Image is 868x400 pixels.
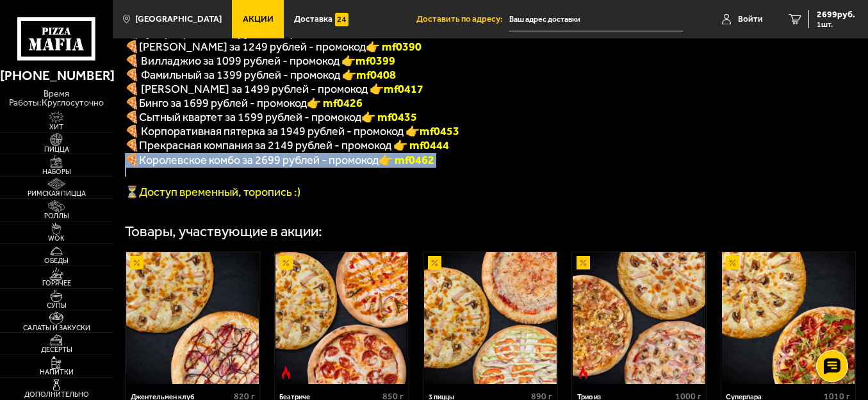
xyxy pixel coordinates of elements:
font: 🍕 [125,153,139,167]
img: Трио из Рио [573,252,705,385]
a: АкционныйОстрое блюдоБеатриче [275,252,409,385]
img: Акционный [130,256,143,269]
span: Доставить по адресу: [416,15,509,24]
b: 👉 mf0390 [366,40,422,54]
img: 15daf4d41897b9f0e9f617042186c801.svg [335,13,348,26]
img: Суперпара [722,252,855,385]
span: 🍕 [PERSON_NAME] за 1499 рублей - промокод 👉 [125,82,423,96]
span: Акции [243,15,274,24]
span: 1 шт. [817,20,855,28]
img: Острое блюдо [577,366,590,380]
span: Сытный квартет за 1599 рублей - промокод [139,110,361,124]
span: Прекрасная компания за 2149 рублей - промокод [139,138,393,152]
a: АкционныйСуперпара [721,252,855,385]
img: Джентельмен клуб [126,252,259,385]
span: ⏳Доступ временный, торопись :) [125,185,300,199]
img: Акционный [726,256,739,269]
b: mf0399 [356,54,395,68]
b: 🍕 [125,110,139,124]
b: 👉 mf0426 [307,96,363,110]
font: 👉 mf0444 [393,138,449,152]
span: Королевское комбо за 2699 рублей - промокод [139,153,379,167]
span: 🍕 Вилладжио за 1099 рублей - промокод 👉 [125,54,395,68]
span: [PERSON_NAME] за 1249 рублей - промокод [139,40,366,54]
span: 🍕 Корпоративная пятерка за 1949 рублей - промокод 👉 [125,124,459,138]
b: mf0408 [356,68,396,82]
a: АкционныйОстрое блюдоТрио из Рио [572,252,706,385]
b: 🍕 [125,40,139,54]
img: Острое блюдо [279,366,293,380]
b: mf0417 [384,82,423,96]
img: 3 пиццы [424,252,557,385]
b: 👉 mf0435 [361,110,417,124]
img: Акционный [428,256,441,269]
span: Бинго за 1699 рублей - промокод [139,96,307,110]
img: Беатриче [275,252,408,385]
font: 🍕 [125,138,139,152]
font: 👉 mf0462 [379,153,434,167]
b: mf0453 [420,124,459,138]
span: [GEOGRAPHIC_DATA] [135,15,222,24]
span: 2699 руб. [817,10,855,19]
img: Акционный [279,256,293,269]
span: Войти [738,15,763,24]
span: 🍕 Фамильный за 1399 рублей - промокод 👉 [125,68,396,82]
div: Товары, участвующие в акции: [125,225,322,239]
a: АкционныйДжентельмен клуб [126,252,259,385]
img: Акционный [577,256,590,269]
input: Ваш адрес доставки [509,8,683,31]
span: Доставка [294,15,332,24]
a: Акционный3 пиццы [423,252,557,385]
b: 🍕 [125,96,139,110]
